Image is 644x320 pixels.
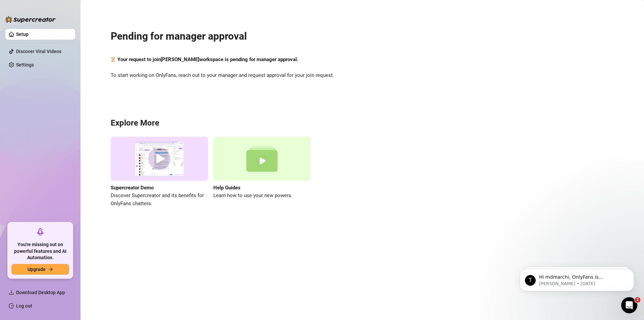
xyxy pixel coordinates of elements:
strong: Help Guides [213,185,240,191]
a: Setup [16,32,29,37]
span: hourglass [111,56,115,64]
iframe: Intercom notifications message [510,255,644,302]
a: Supercreator DemoDiscover Supercreator and its benefits for OnlyFans chatters. [111,137,208,208]
a: Discover Viral Videos [16,49,61,54]
iframe: Intercom live chat [621,297,637,313]
span: To start working on OnlyFans, reach out to your manager and request approval for your join request. [111,72,614,80]
span: Discover Supercreator and its benefits for OnlyFans chatters. [111,192,208,208]
span: rocket [36,228,44,236]
h2: Pending for manager approval [111,30,614,43]
span: Download Desktop App [16,290,65,295]
a: Log out [16,303,32,309]
span: 2 [635,297,640,303]
span: Upgrade [28,267,46,272]
img: help guides [213,137,311,181]
button: Upgradearrow-right [11,264,69,275]
span: Learn how to use your new powers. [213,192,311,200]
a: Help GuidesLearn how to use your new powers. [213,137,311,208]
a: Settings [16,62,34,67]
strong: Your request to join [PERSON_NAME] workspace is pending for manager approval. [117,56,298,62]
h3: Explore More [111,118,614,129]
span: You're missing out on powerful features and AI Automation. [11,241,69,261]
strong: Supercreator Demo [111,185,154,191]
span: arrow-right [48,267,53,272]
span: download [9,290,14,295]
img: supercreator demo [111,137,208,181]
img: logo-BBDzfeDw.svg [5,16,56,23]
